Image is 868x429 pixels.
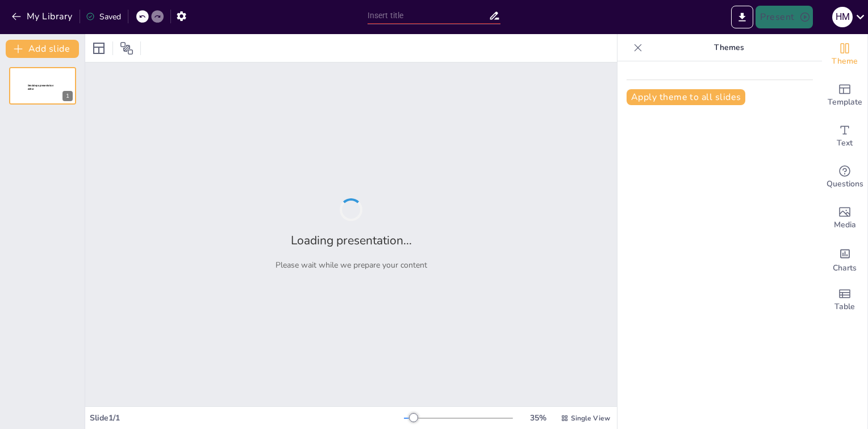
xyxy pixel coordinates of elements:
p: Themes [647,34,811,61]
div: Add ready made slides [822,75,867,116]
input: Insert title [368,7,489,24]
div: Slide 1 / 1 [90,413,404,423]
div: Add a table [822,280,867,320]
div: 35 % [524,413,552,423]
div: Add charts and graphs [822,239,867,280]
div: Layout [90,39,108,57]
span: Text [837,137,853,149]
span: Table [834,301,855,313]
span: Theme [832,55,858,68]
div: Saved [86,11,121,22]
button: My Library [9,7,77,26]
div: Add images, graphics, shapes or video [822,198,867,239]
h2: Loading presentation... [291,232,412,248]
button: Apply theme to all slides [627,89,745,105]
button: Add slide [6,40,79,58]
button: Present [756,6,812,28]
span: Charts [833,262,857,274]
span: Position [120,41,133,55]
div: Get real-time input from your audience [822,157,867,198]
span: Media [834,219,856,231]
button: Export to PowerPoint [731,6,753,28]
div: H M [832,7,853,27]
span: Sendsteps presentation editor [28,84,53,90]
button: H M [832,6,853,28]
div: Add text boxes [822,116,867,157]
span: Template [828,96,862,109]
span: Questions [827,178,863,190]
div: 1 [62,91,73,101]
span: Single View [571,414,610,423]
div: 1 [9,67,76,105]
p: Please wait while we prepare your content [276,260,427,270]
div: Change the overall theme [822,34,867,75]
